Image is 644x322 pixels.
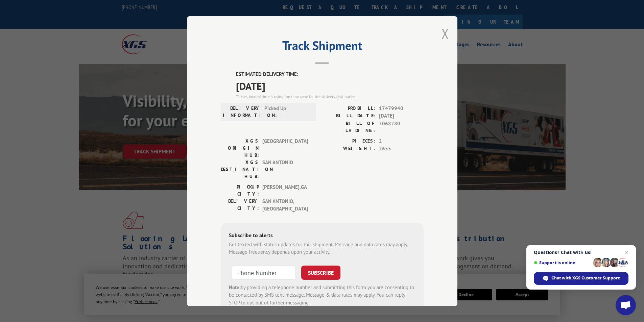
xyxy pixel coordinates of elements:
label: BILL OF LADING: [322,120,376,134]
span: Support is online [534,260,591,265]
span: Close chat [623,248,631,256]
span: [GEOGRAPHIC_DATA] [262,137,308,158]
button: SUBSCRIBE [301,265,340,279]
span: Picked Up [264,104,310,119]
label: WEIGHT: [322,145,376,153]
label: DELIVERY INFORMATION: [223,104,261,119]
label: XGS ORIGIN HUB: [221,137,259,158]
span: Chat with XGS Customer Support [551,275,620,281]
label: PROBILL: [322,104,376,112]
span: [DATE] [236,78,424,93]
div: The estimated time is using the time zone for the delivery destination. [236,93,424,99]
label: XGS DESTINATION HUB: [221,158,259,180]
div: Chat with XGS Customer Support [534,272,628,285]
label: ESTIMATED DELIVERY TIME: [236,71,424,78]
h2: Track Shipment [221,41,424,54]
span: 7068780 [379,120,424,134]
span: [DATE] [379,112,424,120]
span: 2 [379,137,424,145]
span: 17479940 [379,104,424,112]
label: PICKUP CITY: [221,183,259,197]
label: PIECES: [322,137,376,145]
div: by providing a telephone number and submitting this form you are consenting to be contacted by SM... [229,283,415,306]
label: DELIVERY CITY: [221,197,259,213]
div: Open chat [616,295,636,315]
span: SAN ANTONIO , [GEOGRAPHIC_DATA] [262,197,308,213]
label: BILL DATE: [322,112,376,120]
span: [PERSON_NAME] , GA [262,183,308,197]
span: SAN ANTONIO [262,158,308,180]
input: Phone Number [232,265,296,279]
span: 2655 [379,145,424,153]
strong: Note: [229,284,241,290]
div: Get texted with status updates for this shipment. Message and data rates may apply. Message frequ... [229,241,415,256]
span: Questions? Chat with us! [534,250,628,255]
button: Close modal [442,25,449,43]
div: Subscribe to alerts [229,231,415,241]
